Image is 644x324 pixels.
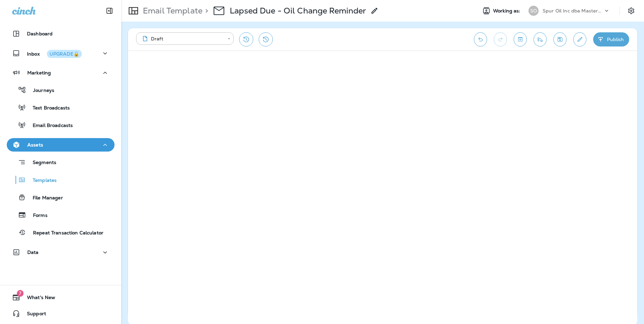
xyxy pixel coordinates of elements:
[7,291,115,304] button: 7What's New
[7,138,115,152] button: Assets
[202,6,208,16] p: >
[7,208,115,222] button: Forms
[20,311,46,319] span: Support
[7,246,115,259] button: Data
[573,32,586,46] button: Edit details
[7,83,115,97] button: Journeys
[27,142,43,148] p: Assets
[7,66,115,79] button: Marketing
[259,32,273,46] button: View Changelog
[514,32,527,46] button: Toggle preview
[7,173,115,187] button: Templates
[7,225,115,239] button: Repeat Transaction Calculator
[26,230,103,236] p: Repeat Transaction Calculator
[7,190,115,204] button: File Manager
[140,6,202,16] p: Email Template
[26,213,47,219] p: Forms
[50,52,79,56] div: UPGRADE🔒
[230,6,366,16] p: Lapsed Due - Oil Change Reminder
[625,5,637,17] button: Settings
[474,32,487,46] button: Undo
[26,105,70,111] p: Text Broadcasts
[17,290,24,297] span: 7
[20,295,55,303] span: What's New
[534,32,547,46] button: Send test email
[141,35,223,42] div: Draft
[528,6,539,16] div: SO
[26,160,56,166] p: Segments
[27,50,82,57] p: Inbox
[27,250,39,255] p: Data
[100,4,119,18] button: Collapse Sidebar
[26,177,57,184] p: Templates
[27,70,51,75] p: Marketing
[493,8,522,14] span: Working as:
[26,123,73,129] p: Email Broadcasts
[26,195,63,201] p: File Manager
[26,88,54,94] p: Journeys
[593,32,629,46] button: Publish
[7,27,115,40] button: Dashboard
[553,32,567,46] button: Save
[7,100,115,115] button: Text Broadcasts
[47,50,82,58] button: UPGRADE🔒
[7,118,115,132] button: Email Broadcasts
[27,31,53,36] p: Dashboard
[7,155,115,169] button: Segments
[239,32,253,46] button: Restore from previous version
[543,8,603,13] p: Spur Oil Inc dba MasterLube
[7,46,115,60] button: InboxUPGRADE🔒
[7,307,115,320] button: Support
